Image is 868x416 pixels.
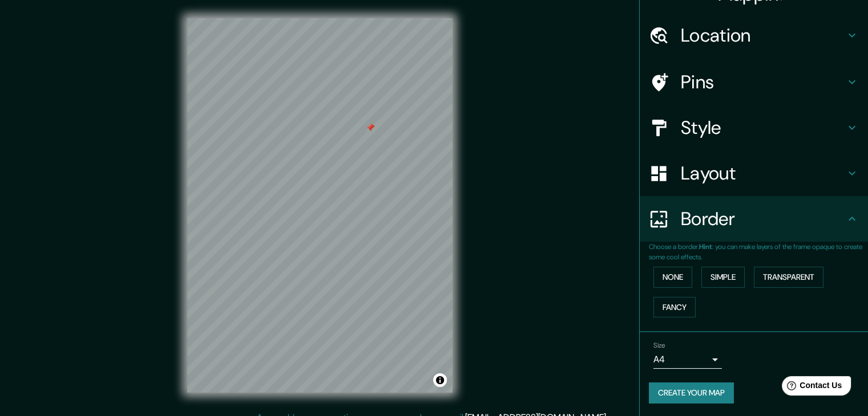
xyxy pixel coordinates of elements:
[433,373,447,387] button: Toggle attribution
[653,267,692,288] button: None
[649,382,734,403] button: Create your map
[681,162,845,185] h4: Layout
[701,267,745,288] button: Simple
[653,341,665,350] label: Size
[681,207,845,230] h4: Border
[640,105,868,150] div: Style
[653,297,696,318] button: Fancy
[754,267,823,288] button: Transparent
[640,13,868,58] div: Location
[681,24,845,47] h4: Location
[640,196,868,242] div: Border
[766,372,855,403] iframe: Help widget launcher
[699,242,712,251] b: Hint
[681,116,845,139] h4: Style
[653,350,722,369] div: A4
[649,242,868,262] p: Choose a border. : you can make layers of the frame opaque to create some cool effects.
[640,59,868,105] div: Pins
[681,71,845,93] h4: Pins
[187,18,453,393] canvas: Map
[640,150,868,196] div: Layout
